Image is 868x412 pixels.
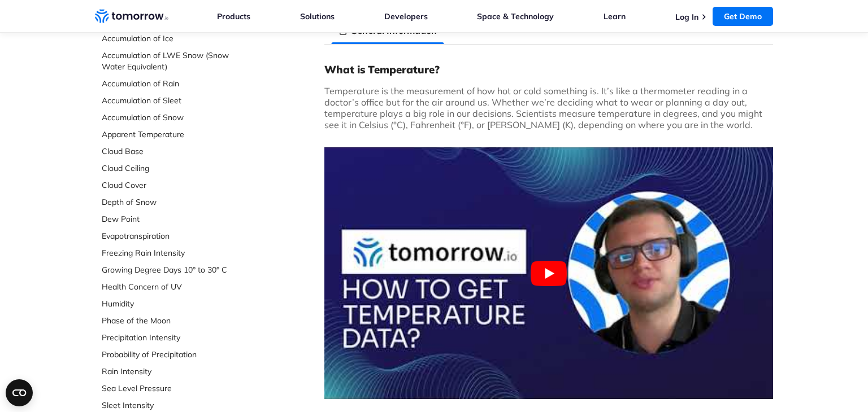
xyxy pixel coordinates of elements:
a: Cloud Base [102,146,252,157]
a: Precipitation Intensity [102,332,252,343]
button: Open CMP widget [6,379,33,406]
a: Solutions [300,11,335,21]
a: Health Concern of UV [102,281,252,292]
a: Evapotranspiration [102,230,252,242]
a: Phase of the Moon [102,315,252,326]
a: Get Demo [713,7,773,26]
a: Developers [384,11,428,21]
a: Log In [675,12,698,22]
a: Cloud Cover [102,179,252,191]
a: Accumulation of Ice [102,33,252,44]
p: Temperature is the measurement of how hot or cold something is. It’s like a thermometer reading i... [324,85,773,130]
h3: What is Temperature? [324,63,773,76]
a: Freezing Rain Intensity [102,247,252,258]
a: Products [217,11,250,21]
a: Accumulation of Snow [102,112,252,123]
a: Sea Level Pressure [102,383,252,394]
a: Accumulation of Sleet [102,95,252,106]
a: Depth of Snow [102,196,252,208]
a: Sleet Intensity [102,400,252,411]
a: Learn [604,11,626,21]
a: Accumulation of Rain [102,78,252,89]
a: Apparent Temperature [102,129,252,140]
a: Accumulation of LWE Snow (Snow Water Equivalent) [102,50,252,72]
a: Cloud Ceiling [102,163,252,174]
a: Humidity [102,298,252,309]
a: Rain Intensity [102,366,252,377]
a: Home link [95,8,168,25]
a: Probability of Precipitation [102,349,252,360]
a: Space & Technology [477,11,554,21]
a: Dew Point [102,213,252,225]
button: Play Youtube video [324,147,773,399]
a: Growing Degree Days 10° to 30° C [102,264,252,275]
